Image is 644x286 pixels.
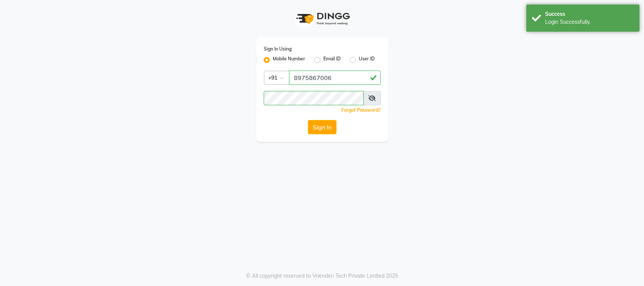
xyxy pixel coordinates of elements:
label: Email ID [323,55,341,65]
input: Username [264,91,364,105]
a: Forgot Password? [341,107,381,113]
label: Mobile Number [273,55,305,65]
label: Sign In Using: [264,46,292,52]
div: Success [545,10,634,18]
img: logo1.svg [292,8,352,30]
div: Login Successfully. [545,18,634,26]
input: Username [289,71,381,85]
button: Sign In [308,120,337,134]
label: User ID [359,55,375,65]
